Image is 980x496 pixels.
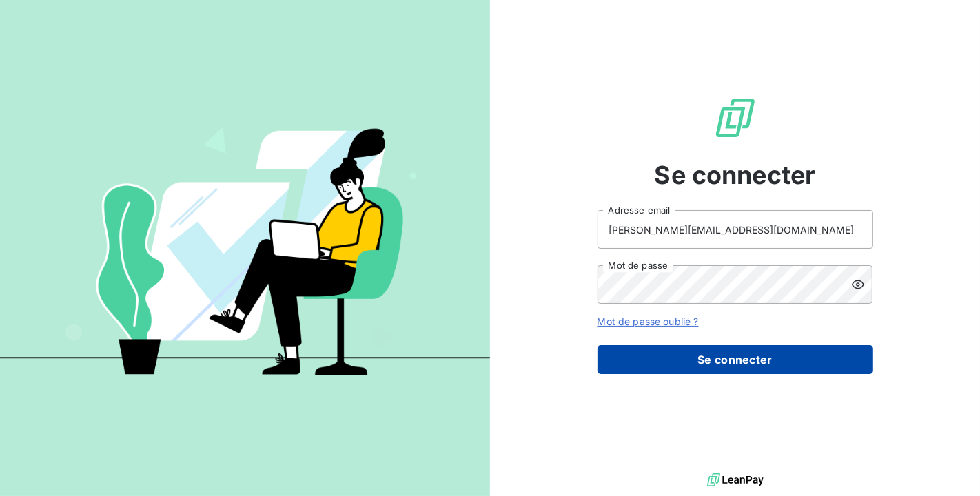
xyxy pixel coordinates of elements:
[655,156,816,194] span: Se connecter
[598,210,873,249] input: placeholder
[598,345,873,374] button: Se connecter
[707,470,764,490] img: logo
[713,96,757,140] img: Logo LeanPay
[598,316,699,327] a: Mot de passe oublié ?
